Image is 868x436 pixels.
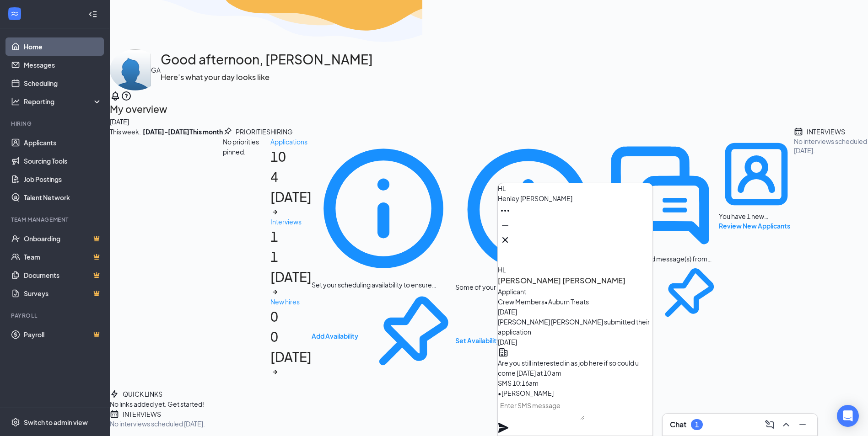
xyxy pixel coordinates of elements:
div: Interviews [270,217,312,227]
span: [DATE] [498,338,517,346]
button: ChevronUp [779,417,793,432]
div: Some of your managers have not set their interview availability yet [455,282,601,292]
h2: My overview [110,101,868,117]
div: Reporting [24,97,102,106]
span: Are you still interested in as job here if so could u come [DATE] at 10 am [498,359,639,377]
div: 1 [695,421,699,429]
svg: Analysis [11,97,20,106]
div: SMS 10:16am [498,378,652,388]
div: Applications [270,137,312,147]
a: SurveysCrown [24,284,102,303]
a: Sourcing Tools [24,152,102,170]
button: Minimize [498,218,512,233]
svg: Company [498,347,509,358]
div: Crew Members • Auburn Treats [498,297,652,307]
a: DocumentsCrown [24,266,102,284]
div: Team Management [11,216,100,223]
button: Minimize [795,417,810,432]
h3: [PERSON_NAME] [PERSON_NAME] [498,275,652,287]
svg: Calendar [794,127,803,136]
b: [DATE] - [DATE] [143,127,189,137]
svg: Settings [11,418,20,427]
div: No interviews scheduled [DATE]. [794,137,868,155]
button: Review New Applicants [719,221,790,231]
div: [DATE] [110,117,868,127]
svg: Info [455,137,601,282]
a: Interviews11 [DATE]ArrowRight [270,217,312,297]
div: No links added yet. Get started! [110,399,204,409]
div: Open Intercom Messenger [837,405,859,427]
a: UserEntityYou have 1 new applicantsReview New ApplicantsPin [719,137,794,389]
div: HIRING [270,127,293,137]
span: Henley [PERSON_NAME] [498,194,572,202]
div: No priorities pinned. [223,137,270,157]
h1: Good afternoon, [PERSON_NAME] [161,49,373,69]
div: QUICK LINKS [123,389,162,399]
div: Payroll [11,312,100,319]
div: PRIORITIES [236,127,270,137]
div: You have 1 new applicants [719,212,794,221]
svg: Calendar [110,409,119,419]
div: Applicant [498,287,652,297]
div: You have 1 unread message(s) from active applicants [601,254,719,263]
div: You have 1 new applicants [719,137,794,231]
div: [PERSON_NAME] [PERSON_NAME] submitted their application [498,317,652,337]
h1: 10 [270,147,312,217]
div: You have 1 unread message(s) from active applicants [601,137,719,329]
svg: QuestionInfo [121,90,132,101]
a: InfoSome of your managers have not set their interview availability yetSet AvailabilityPin [455,137,601,389]
svg: Cross [500,234,511,245]
div: Switch to admin view [24,418,88,427]
svg: Pin [362,289,455,383]
svg: Minimize [797,419,808,430]
button: Cross [498,233,512,247]
b: This month [189,127,223,137]
a: Scheduling [24,74,102,92]
button: Ellipses [498,203,512,218]
h1: 1 [270,227,312,297]
a: New hires00 [DATE]ArrowRight [270,297,312,377]
svg: WorkstreamLogo [10,9,19,18]
svg: Pin [653,263,719,329]
div: New hires [270,297,312,307]
div: Hiring [11,120,100,128]
svg: Notifications [110,90,121,101]
div: GA [151,65,161,75]
svg: ComposeMessage [764,419,775,430]
span: [DATE] [498,308,517,316]
button: Set Availability [455,335,500,346]
button: Add Availability [312,331,358,341]
svg: Pin [223,127,232,136]
svg: Minimize [500,220,511,231]
div: 1 [DATE] [270,247,312,287]
div: 0 [DATE] [270,327,312,367]
h1: 0 [270,307,312,377]
a: Talent Network [24,188,102,207]
img: Kyle Dunafin [110,49,151,90]
div: 4 [DATE] [270,167,312,207]
a: TeamCrown [24,248,102,266]
svg: Info [312,137,455,280]
div: Set your scheduling availability to ensure interviews can be set up [312,137,455,383]
div: INTERVIEWS [123,409,161,419]
span: • [PERSON_NAME] [498,389,554,397]
button: ComposeMessage [762,417,777,432]
svg: DoubleChatActive [601,137,719,254]
a: Applicants [24,133,102,152]
svg: Bolt [110,389,119,399]
a: Job Postings [24,170,102,188]
svg: ArrowRight [270,287,280,297]
h3: Here’s what your day looks like [161,71,373,83]
h3: Chat [670,420,686,430]
div: HL [498,265,652,275]
div: No interviews scheduled [DATE]. [110,419,205,428]
a: Messages [24,56,102,74]
svg: Ellipses [500,205,511,216]
a: PayrollCrown [24,325,102,344]
svg: ArrowRight [270,367,280,377]
svg: UserEntity [719,137,794,212]
svg: Plane [498,422,509,433]
a: DoubleChatActiveYou have 1 unread message(s) from active applicantsRead MessagesPin [601,137,719,389]
div: This week : [110,127,189,137]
